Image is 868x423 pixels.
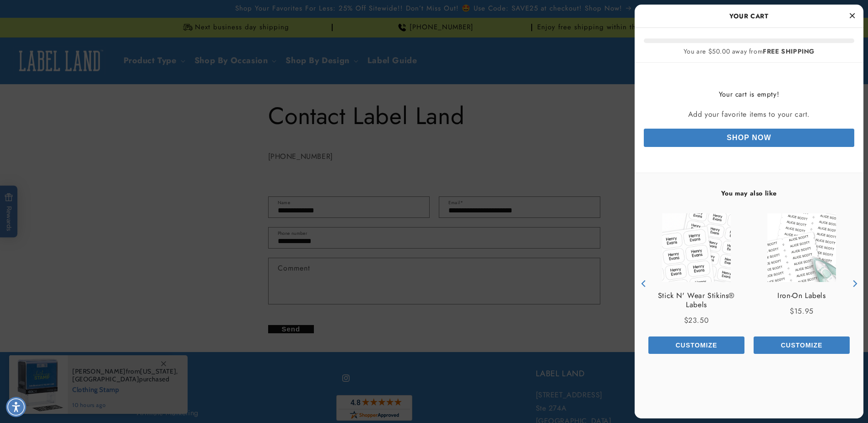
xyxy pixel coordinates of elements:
iframe: Sign Up via Text for Offers [7,350,116,377]
img: View Stick N' Wear Stikins® Labels [662,213,731,282]
span: Customize [781,342,822,349]
div: You are $50.00 away from [644,48,854,55]
button: Add the product, Stick N' Wear Stikins® Labels to Cart [648,336,744,354]
button: Previous [637,277,651,291]
b: FREE SHIPPING [763,47,814,56]
div: product [749,204,854,363]
div: product [644,204,749,363]
span: $23.50 [684,315,709,325]
h2: Chat with us [30,11,69,20]
span: Customize [675,342,717,349]
button: Close Cart [845,9,859,23]
button: Next [847,277,861,291]
a: View Stick N' Wear Stikins® Labels [648,291,744,309]
a: View Iron-On Labels [777,291,825,300]
button: Gorgias live chat [5,3,79,27]
p: Add your favorite items to your cart. [644,108,854,121]
div: Accessibility Menu [6,397,26,417]
h2: Your Cart [644,9,854,23]
span: $15.95 [790,306,814,316]
button: Add the product, Iron-On Labels to Cart [754,336,850,354]
a: Shop Now [644,129,854,147]
img: Iron-On Labels - Label Land [767,213,836,282]
h4: You may also like [644,189,854,197]
h4: Your cart is empty! [644,90,854,99]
